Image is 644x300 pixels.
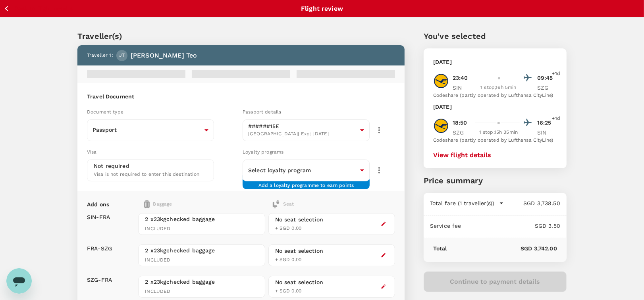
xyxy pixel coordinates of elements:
span: INCLUDED [145,256,258,264]
p: Price summary [424,175,567,187]
img: baggage-icon [144,200,150,208]
span: +1d [552,115,560,123]
p: SIN [453,84,472,92]
div: 1 stop , 15h 35min [477,129,520,137]
p: [DATE] [433,103,452,111]
span: JT [119,52,125,60]
div: Baggage [144,200,237,208]
div: Codeshare (partly operated by Lufthansa CityLine) [433,92,557,100]
p: Flight review [301,4,343,13]
p: SIN [537,129,557,137]
button: Total fare (1 traveller(s)) [430,199,504,207]
p: ######15E [248,122,357,130]
p: Traveller(s) [77,30,405,42]
span: 2 x 23kg checked baggage [145,246,258,254]
span: 2 x 23kg checked baggage [145,215,258,223]
p: 18:50 [453,119,467,127]
button: View flight details [433,152,491,159]
p: FRA - SZG [87,244,112,252]
p: SGD 3.50 [461,222,560,230]
p: Passport [93,126,201,134]
p: SGD 3,742.00 [447,244,557,252]
p: You've selected [424,30,567,42]
span: Visa [87,149,97,155]
div: Codeshare (partly operated by Lufthansa CityLine) [433,137,557,144]
div: Seat [272,200,294,208]
iframe: Button to launch messaging window [6,268,32,294]
div: Passport [87,120,214,140]
p: Back to flight results [15,4,73,12]
div: ######15E[GEOGRAPHIC_DATA]| Exp: [DATE] [243,117,370,144]
div: No seat selection [275,247,324,255]
p: Service fee [430,222,461,230]
span: + SGD 0.00 [275,288,302,294]
div: No seat selection [275,278,324,287]
span: Passport details [243,109,281,115]
span: + SGD 0.00 [275,225,302,231]
p: Traveller 1 : [87,52,113,60]
span: +1d [552,70,560,78]
p: Total fare (1 traveller(s)) [430,199,494,207]
p: 09:45 [537,74,557,82]
div: ​ [243,160,370,180]
p: Add ons [87,200,109,208]
button: Back to flight results [3,4,73,13]
p: SIN - FRA [87,213,110,221]
p: Total [433,244,447,252]
span: INCLUDED [145,225,258,233]
span: Document type [87,109,123,115]
img: LH [433,118,449,134]
div: No seat selection [275,215,324,224]
p: SZG [453,129,472,137]
span: Visa is not required to enter this destination [94,171,199,177]
span: INCLUDED [145,288,258,296]
p: [DATE] [433,58,452,66]
span: + SGD 0.00 [275,257,302,262]
p: SGD 3,738.50 [504,199,560,207]
p: SZG [537,84,557,92]
p: 16:25 [537,119,557,127]
div: 1 stop , 16h 5min [477,84,520,92]
span: Loyalty programs [243,149,283,155]
p: SZG - FRA [87,276,112,284]
p: [PERSON_NAME] Teo [131,51,197,60]
p: 23:40 [453,74,468,82]
span: 2 x 23kg checked baggage [145,278,258,286]
img: LH [433,73,449,89]
span: Add a loyalty programme to earn points [258,182,354,183]
h6: Travel Document [87,92,395,101]
img: baggage-icon [272,200,280,208]
p: Not required [94,162,129,170]
span: [GEOGRAPHIC_DATA] | Exp: [DATE] [248,130,357,138]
